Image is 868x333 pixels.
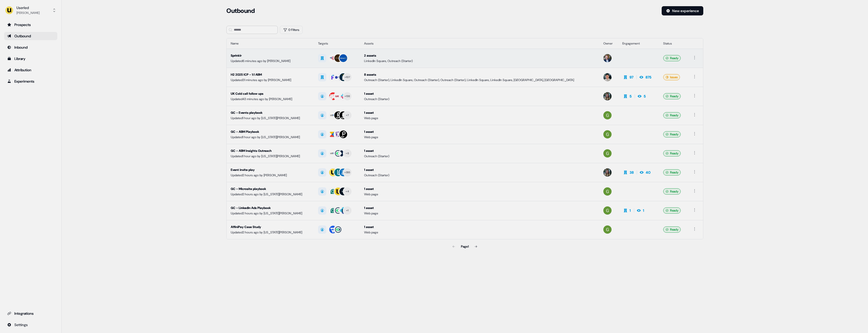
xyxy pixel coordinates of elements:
div: Updated 1 hour ago by [US_STATE][PERSON_NAME] [231,116,310,121]
div: Inbound [7,45,54,50]
div: Updated 2 hours ago by [US_STATE][PERSON_NAME] [231,230,310,235]
div: + 8 [346,151,349,156]
div: Updated 1 hour ago by [US_STATE][PERSON_NAME] [231,135,310,140]
button: Userled[PERSON_NAME] [4,4,57,16]
div: Ready [663,169,681,176]
a: Go to integrations [4,309,57,318]
img: Charlotte [603,168,612,177]
div: H2 2025 ICP - 1:1 ABM [231,72,310,77]
div: GC - Microsite playbook [231,186,310,191]
div: 1 asset [364,167,595,172]
div: GC - LinkedIn Ads Playbook [231,205,310,211]
img: Georgia [603,130,612,138]
img: Yann [603,54,612,62]
div: Updated 2 hours ago by [PERSON_NAME] [231,173,310,178]
div: Ready [663,226,681,233]
button: 0 Filters [280,26,303,34]
a: Go to templates [4,55,57,63]
div: 38 [630,170,634,175]
div: Prospects [7,22,54,27]
div: Ready [663,150,681,156]
div: Outbound [7,33,54,39]
a: Go to Inbound [4,43,57,51]
div: GC - ABM Playbook [231,129,310,134]
div: 1 asset [364,110,595,115]
a: Go to prospects [4,21,57,29]
div: Experiments [7,79,54,84]
div: 97 [630,75,633,80]
div: 40 [646,170,651,175]
div: 1 asset [364,91,595,96]
th: Engagement [618,38,659,49]
img: Georgia [603,187,612,196]
th: Name [227,38,314,49]
button: New experience [662,6,703,15]
a: Go to experiments [4,77,57,85]
div: + 138 [345,94,350,99]
div: Sprinklr [231,53,310,58]
div: 1 [630,208,631,213]
img: Georgia [603,149,612,157]
div: + 1 [346,208,349,213]
div: 8 assets [364,72,595,77]
div: Web page [364,211,595,216]
div: 1 [643,208,644,213]
div: Integrations [7,311,54,316]
div: Ready [663,55,681,61]
div: + 7 [346,113,349,118]
a: Go to outbound experience [4,32,57,40]
div: Updated 1 hour ago by [US_STATE][PERSON_NAME] [231,154,310,159]
div: Outreach (Starter) [364,154,595,159]
div: Ready [663,112,681,118]
div: 1 asset [364,129,595,134]
div: Web page [364,135,595,140]
div: Settings [7,322,54,327]
div: Ready [663,188,681,195]
div: Ready [663,93,681,99]
div: Library [7,56,54,61]
div: Web page [364,230,595,235]
div: Web page [364,116,595,121]
div: 5 [630,94,632,99]
div: Event invite play [231,167,310,172]
div: 1 asset [364,224,595,230]
div: Updated 43 minutes ago by [PERSON_NAME] [231,97,310,102]
div: + 107 [345,75,350,80]
div: [PERSON_NAME] [16,10,40,15]
div: 1 asset [364,205,595,211]
div: Updated 31 minutes ago by [PERSON_NAME] [231,77,310,83]
th: Status [659,38,687,49]
div: 2 assets [364,53,595,58]
img: Vincent [603,73,612,81]
div: UK Cold call follow ups [231,91,310,96]
div: Outreach (Starter), LinkedIn Square, Outreach (Starter), Outreach (Starter), LinkedIn Square, Lin... [364,77,595,83]
div: 1 asset [364,148,595,153]
a: Go to attribution [4,66,57,74]
h3: Outbound [226,7,255,15]
img: Georgia [603,206,612,215]
div: 875 [645,75,651,80]
th: Targets [314,38,360,49]
div: GC - ABM Insights Outreach [231,148,310,153]
div: Web page [364,192,595,197]
div: Page 1 [461,244,469,249]
div: + 285 [344,170,350,175]
div: Outreach (Starter) [364,173,595,178]
img: Georgia [603,225,612,234]
div: Outreach (Starter) [364,97,595,102]
img: Charlotte [603,92,612,100]
div: Updated 2 hours ago by [US_STATE][PERSON_NAME] [231,211,310,216]
div: Issues [663,74,680,80]
div: Attribution [7,67,54,73]
img: Georgia [603,111,612,119]
div: GC - Events playbook [231,110,310,115]
th: Owner [599,38,618,49]
div: Updated 2 hours ago by [US_STATE][PERSON_NAME] [231,192,310,197]
div: 1 asset [364,186,595,191]
a: Go to integrations [4,321,57,329]
div: 5 [644,94,646,99]
div: LinkedIn Square, Outreach (Starter) [364,58,595,64]
div: Updated 6 minutes ago by [PERSON_NAME] [231,58,310,64]
div: Ready [663,207,681,214]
